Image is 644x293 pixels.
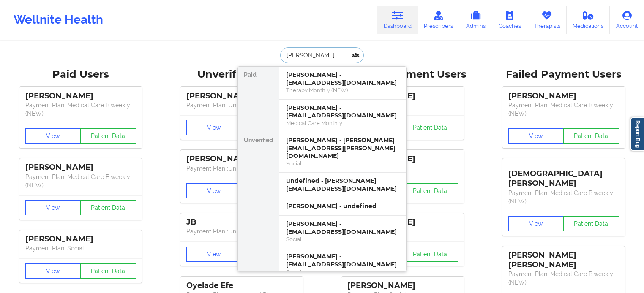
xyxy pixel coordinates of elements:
[286,136,399,160] div: [PERSON_NAME] - [PERSON_NAME][EMAIL_ADDRESS][PERSON_NAME][DOMAIN_NAME]
[80,263,136,279] button: Patient Data
[186,217,297,227] div: JB
[527,6,567,34] a: Therapists
[508,91,619,101] div: [PERSON_NAME]
[186,227,297,236] p: Payment Plan : Unmatched Plan
[25,234,136,244] div: [PERSON_NAME]
[25,244,136,252] p: Payment Plan : Social
[286,202,399,210] div: [PERSON_NAME] - undefined
[186,120,242,135] button: View
[418,6,460,34] a: Prescribers
[25,200,81,215] button: View
[238,67,279,132] div: Paid
[563,216,619,231] button: Patient Data
[567,6,610,34] a: Medications
[286,160,399,167] div: Social
[508,216,564,231] button: View
[492,6,527,34] a: Coaches
[186,164,297,173] p: Payment Plan : Unmatched Plan
[25,263,81,279] button: View
[186,101,297,109] p: Payment Plan : Unmatched Plan
[186,154,297,164] div: [PERSON_NAME]
[25,91,136,101] div: [PERSON_NAME]
[459,6,492,34] a: Admins
[186,183,242,198] button: View
[563,128,619,144] button: Patient Data
[25,128,81,144] button: View
[286,220,399,236] div: [PERSON_NAME] - [EMAIL_ADDRESS][DOMAIN_NAME]
[6,68,155,81] div: Paid Users
[80,128,136,144] button: Patient Data
[508,128,564,144] button: View
[402,183,458,198] button: Patient Data
[286,71,399,87] div: [PERSON_NAME] - [EMAIL_ADDRESS][DOMAIN_NAME]
[186,247,242,262] button: View
[377,6,418,34] a: Dashboard
[286,177,399,193] div: undefined - [PERSON_NAME][EMAIL_ADDRESS][DOMAIN_NAME]
[25,173,136,190] p: Payment Plan : Medical Care Biweekly (NEW)
[25,101,136,118] p: Payment Plan : Medical Care Biweekly (NEW)
[167,68,316,81] div: Unverified Users
[489,68,638,81] div: Failed Payment Users
[402,247,458,262] button: Patient Data
[508,250,619,270] div: [PERSON_NAME] [PERSON_NAME]
[286,119,399,127] div: Medical Care Monthly
[508,270,619,287] p: Payment Plan : Medical Care Biweekly (NEW)
[630,117,644,151] a: Report Bug
[286,269,399,276] div: Social
[402,120,458,135] button: Patient Data
[508,189,619,206] p: Payment Plan : Medical Care Biweekly (NEW)
[25,163,136,172] div: [PERSON_NAME]
[508,163,619,188] div: [DEMOGRAPHIC_DATA][PERSON_NAME]
[508,101,619,118] p: Payment Plan : Medical Care Biweekly (NEW)
[286,236,399,243] div: Social
[286,87,399,94] div: Therapy Monthly (NEW)
[186,281,297,290] div: Oyelade Efe
[286,252,399,268] div: [PERSON_NAME] - [EMAIL_ADDRESS][DOMAIN_NAME]
[186,91,297,101] div: [PERSON_NAME]
[610,6,644,34] a: Account
[80,200,136,215] button: Patient Data
[286,104,399,119] div: [PERSON_NAME] - [EMAIL_ADDRESS][DOMAIN_NAME]
[347,281,458,290] div: [PERSON_NAME]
